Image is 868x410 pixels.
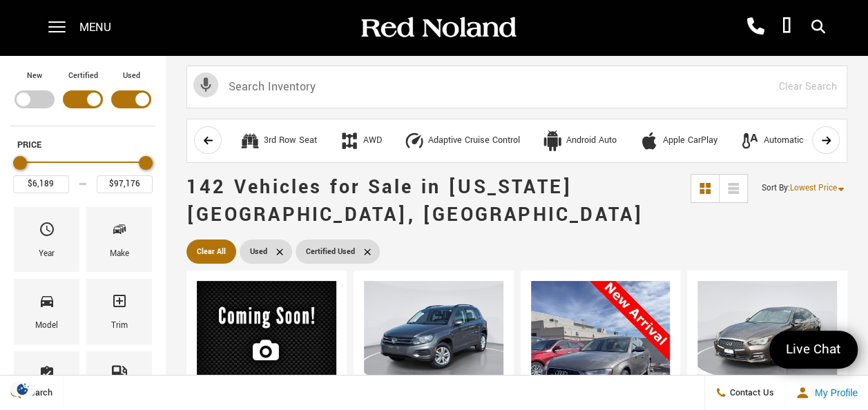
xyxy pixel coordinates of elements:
div: Model [35,318,58,333]
div: Android Auto [566,135,617,147]
div: ModelModel [14,279,79,344]
h5: Price [17,139,148,151]
button: Adaptive Cruise ControlAdaptive Cruise Control [396,126,528,155]
div: Automatic Climate Control [740,130,760,151]
label: New [27,69,42,83]
button: scroll left [194,126,222,154]
span: Year [39,217,55,246]
span: Used [250,243,267,260]
div: Adaptive Cruise Control [404,130,425,151]
section: Click to Open Cookie Consent Modal [7,382,39,396]
label: Certified [68,69,98,83]
label: Used [123,69,140,83]
div: Make [110,246,129,262]
span: My Profile [809,387,858,398]
img: 2016 Volkswagen Tiguan S [364,281,503,385]
input: Search Inventory [186,66,847,108]
a: Live Chat [769,331,858,369]
div: Automatic Climate Control [764,135,867,147]
svg: Click to toggle on voice search [193,72,218,97]
span: Live Chat [779,340,848,359]
div: Apple CarPlay [663,135,717,147]
div: YearYear [14,207,79,272]
span: Contact Us [726,387,774,399]
button: AWDAWD [331,126,389,155]
div: Trim [111,318,128,333]
span: 142 Vehicles for Sale in [US_STATE][GEOGRAPHIC_DATA], [GEOGRAPHIC_DATA] [186,174,644,228]
div: Apple CarPlay [639,130,659,151]
span: Sort By : [762,182,790,194]
div: 3rd Row Seat [264,135,317,147]
div: Year [39,246,55,262]
span: Lowest Price [790,182,837,194]
div: Android Auto [542,130,563,151]
span: Features [39,362,55,391]
button: Android AutoAndroid Auto [534,126,624,155]
button: 3rd Row Seat3rd Row Seat [232,126,325,155]
div: Filter by Vehicle Type [10,69,155,126]
button: Open user profile menu [785,375,868,410]
span: Certified Used [306,243,355,260]
span: Make [111,217,128,246]
div: AWD [339,130,360,151]
div: TrimTrim [86,279,152,344]
img: Opt-Out Icon [7,382,39,396]
button: Apple CarPlayApple CarPlay [631,126,725,155]
img: Red Noland Auto Group [358,16,517,40]
span: Trim [111,289,128,318]
span: Fueltype [111,362,128,391]
button: scroll right [812,126,840,154]
span: Model [39,289,55,318]
input: Maximum [97,175,153,193]
div: AWD [363,135,382,147]
input: Minimum [13,175,69,193]
div: Price [13,151,153,193]
div: Adaptive Cruise Control [428,135,520,147]
div: Maximum Price [139,156,153,170]
div: 3rd Row Seat [240,130,260,151]
div: Minimum Price [13,156,27,170]
img: 2014 INFINITI Q50 Premium [697,281,837,385]
div: MakeMake [86,207,152,272]
img: 2008 Land Rover Range Rover HSE [197,281,336,389]
span: Clear All [197,243,226,260]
